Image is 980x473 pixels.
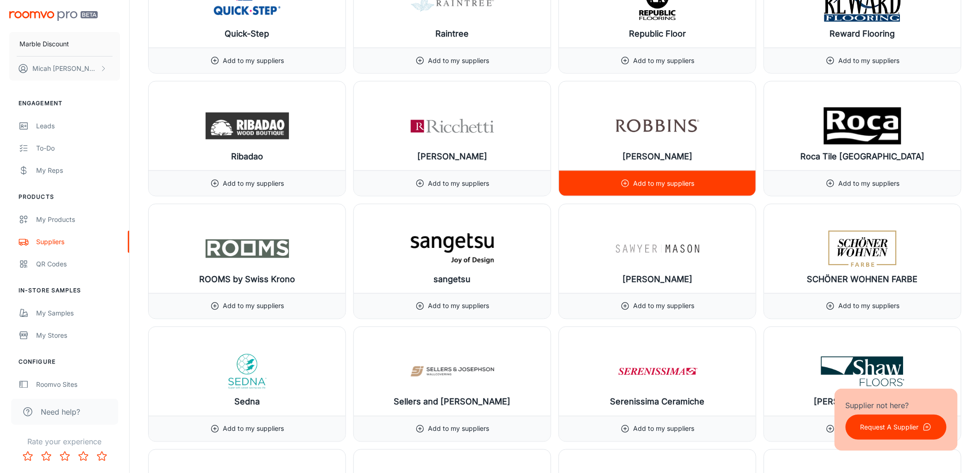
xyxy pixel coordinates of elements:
[629,27,686,40] h6: Republic Floor
[36,143,120,153] div: To-do
[19,447,37,466] button: Rate 1 star
[223,178,284,189] p: Add to my suppliers
[36,308,120,318] div: My Samples
[37,447,56,466] button: Rate 2 star
[428,301,490,311] p: Add to my suppliers
[428,178,490,189] p: Add to my suppliers
[36,330,120,341] div: My Stores
[434,273,471,286] h6: sangetsu
[206,107,289,145] img: Ribadao
[428,56,490,66] p: Add to my suppliers
[41,406,80,417] span: Need help?
[206,230,289,267] img: ROOMS by Swiss Krono
[9,57,120,81] button: Micah [PERSON_NAME]
[814,396,911,409] h6: [PERSON_NAME] Floors
[36,379,120,390] div: Roomvo Sites
[801,150,925,163] h6: Roca Tile [GEOGRAPHIC_DATA]
[234,396,260,409] h6: Sedna
[821,230,905,267] img: SCHÖNER WOHNEN FARBE
[428,424,490,434] p: Add to my suppliers
[32,63,98,74] p: Micah [PERSON_NAME]
[36,237,120,247] div: Suppliers
[807,273,918,286] h6: SCHÖNER WOHNEN FARBE
[199,273,295,286] h6: ROOMS by Swiss Krono
[223,56,284,66] p: Add to my suppliers
[634,301,695,311] p: Add to my suppliers
[206,353,289,390] img: Sedna
[36,214,120,225] div: My Products
[634,424,695,434] p: Add to my suppliers
[839,301,900,311] p: Add to my suppliers
[830,27,895,40] h6: Reward Flooring
[223,424,284,434] p: Add to my suppliers
[411,353,494,390] img: Sellers and Josephson
[634,178,695,189] p: Add to my suppliers
[36,259,120,269] div: QR Codes
[634,56,695,66] p: Add to my suppliers
[839,56,900,66] p: Add to my suppliers
[9,32,120,56] button: Marble Discount
[36,121,120,131] div: Leads
[225,27,270,40] h6: Quick-Step
[846,400,947,411] p: Supplier not here?
[223,301,284,311] p: Add to my suppliers
[231,150,263,163] h6: Ribadao
[821,107,905,145] img: Roca Tile USA
[846,415,947,440] button: Request A Supplier
[7,436,122,447] p: Rate your experience
[622,150,692,163] h6: [PERSON_NAME]
[36,165,120,176] div: My Reps
[610,396,705,409] h6: Serenissima Ceramiche
[394,396,511,409] h6: Sellers and [PERSON_NAME]
[9,11,98,21] img: Roomvo PRO Beta
[821,353,905,390] img: Shaw Floors
[74,447,93,466] button: Rate 4 star
[19,39,69,49] p: Marble Discount
[417,150,487,163] h6: [PERSON_NAME]
[93,447,111,466] button: Rate 5 star
[56,447,74,466] button: Rate 3 star
[616,107,699,145] img: Robbins
[616,353,699,390] img: Serenissima Ceramiche
[411,107,494,145] img: Ricchetti
[839,178,900,189] p: Add to my suppliers
[616,230,699,267] img: Sawyer Mason
[622,273,692,286] h6: [PERSON_NAME]
[411,230,494,267] img: sangetsu
[861,422,919,432] p: Request A Supplier
[436,27,469,40] h6: Raintree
